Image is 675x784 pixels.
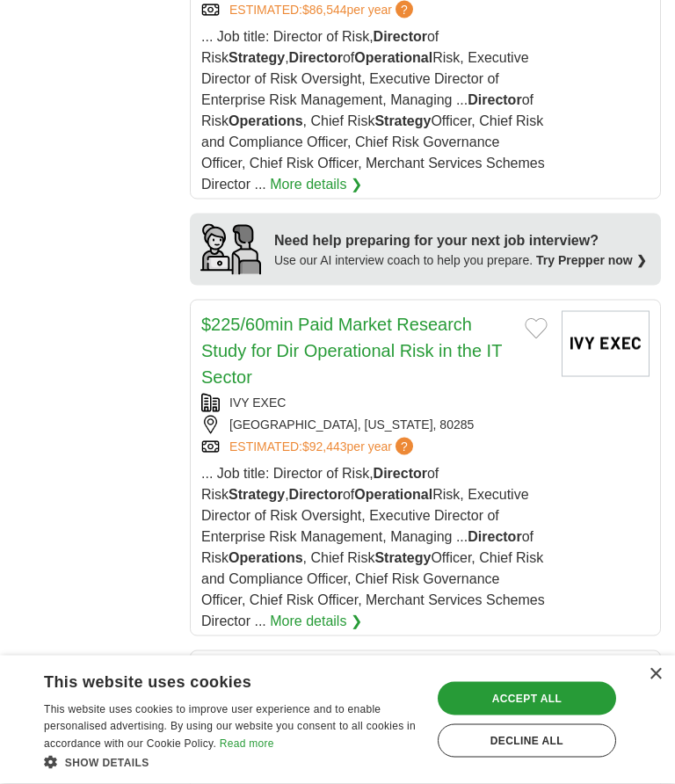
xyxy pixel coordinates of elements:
[65,757,149,769] span: Show details
[201,29,545,192] span: ... Job title: Director of Risk, of Risk , of Risk, Executive Director of Risk Oversight, Executi...
[289,487,343,502] strong: Director
[229,396,286,410] a: IVY EXEC
[274,230,647,251] div: Need help preparing for your next job interview?
[220,737,274,750] a: Read more, opens a new window
[536,253,647,267] a: Try Prepper now ❯
[396,438,413,455] span: ?
[229,50,285,65] strong: Strategy
[468,529,521,544] strong: Director
[44,666,376,693] div: This website uses cookies
[374,550,431,565] strong: Strategy
[229,113,302,128] strong: Operations
[229,550,302,565] strong: Operations
[438,682,616,715] div: Accept all
[229,1,417,19] a: ESTIMATED:$86,544per year?
[201,466,545,628] span: ... Job title: Director of Risk, of Risk , of Risk, Executive Director of Risk Oversight, Executi...
[289,50,343,65] strong: Director
[201,416,548,434] div: [GEOGRAPHIC_DATA], [US_STATE], 80285
[374,113,431,128] strong: Strategy
[302,3,347,17] span: $86,544
[270,174,362,195] a: More details ❯
[649,668,662,681] div: Close
[354,50,432,65] strong: Operational
[354,487,432,502] strong: Operational
[525,318,548,339] button: Add to favorite jobs
[438,724,616,758] div: Decline all
[274,251,647,270] div: Use our AI interview coach to help you prepare.
[44,753,420,771] div: Show details
[201,315,502,387] a: $225/60min Paid Market Research Study for Dir Operational Risk in the IT Sector
[562,311,650,377] img: Ivy Exec logo
[374,29,427,44] strong: Director
[229,487,285,502] strong: Strategy
[396,1,413,18] span: ?
[44,703,416,751] span: This website uses cookies to improve user experience and to enable personalised advertising. By u...
[229,438,417,456] a: ESTIMATED:$92,443per year?
[468,92,521,107] strong: Director
[302,439,347,454] span: $92,443
[374,466,427,481] strong: Director
[270,611,362,632] a: More details ❯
